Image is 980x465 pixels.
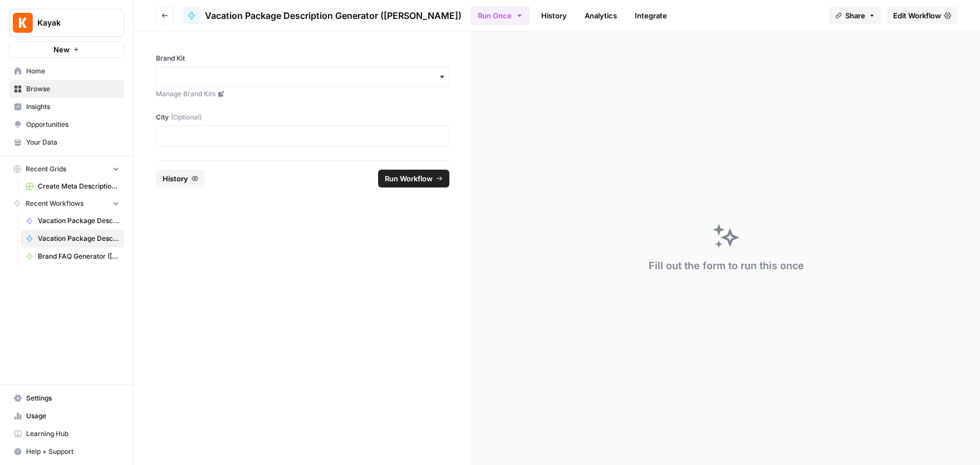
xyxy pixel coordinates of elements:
[38,234,119,244] span: Vacation Package Description Generator ([PERSON_NAME])
[21,177,124,195] a: Create Meta Description ([PERSON_NAME]
[156,170,205,187] button: History
[535,7,574,24] a: History
[26,199,84,209] span: Recent Workflows
[9,116,124,133] a: Opportunities
[163,173,188,184] span: History
[9,425,124,443] a: Learning Hub
[628,7,674,24] a: Integrate
[9,62,124,80] a: Home
[378,170,449,187] button: Run Workflow
[886,7,958,24] a: Edit Workflow
[9,195,124,212] button: Recent Workflows
[26,164,66,174] span: Recent Grids
[26,137,119,147] span: Your Data
[38,251,119,261] span: Brand FAQ Generator ([PERSON_NAME])
[9,98,124,116] a: Insights
[21,248,124,265] a: Brand FAQ Generator ([PERSON_NAME])
[471,6,530,25] button: Run Once
[156,112,449,122] label: City
[9,80,124,98] a: Browse
[9,389,124,407] a: Settings
[156,89,449,99] a: Manage Brand Kits
[21,212,124,230] a: Vacation Package Description Generator ([PERSON_NAME])
[9,161,124,177] button: Recent Grids
[9,9,124,37] button: Workspace: Kayak
[26,120,119,130] span: Opportunities
[9,443,124,461] button: Help + Support
[26,429,119,439] span: Learning Hub
[13,13,33,33] img: Kayak Logo
[26,84,119,94] span: Browse
[37,17,105,28] span: Kayak
[9,407,124,425] a: Usage
[53,44,70,55] span: New
[649,258,804,274] div: Fill out the form to run this once
[183,7,462,24] a: Vacation Package Description Generator ([PERSON_NAME])
[9,41,124,58] button: New
[38,181,119,191] span: Create Meta Description ([PERSON_NAME]
[205,9,462,22] span: Vacation Package Description Generator ([PERSON_NAME])
[829,7,882,24] button: Share
[26,66,119,76] span: Home
[171,112,202,122] span: (Optional)
[893,10,941,21] span: Edit Workflow
[578,7,624,24] a: Analytics
[26,393,119,403] span: Settings
[26,102,119,112] span: Insights
[156,53,449,63] label: Brand Kit
[26,411,119,421] span: Usage
[9,133,124,151] a: Your Data
[38,216,119,226] span: Vacation Package Description Generator ([PERSON_NAME])
[845,10,865,21] span: Share
[385,173,433,184] span: Run Workflow
[21,230,124,248] a: Vacation Package Description Generator ([PERSON_NAME])
[26,447,119,457] span: Help + Support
